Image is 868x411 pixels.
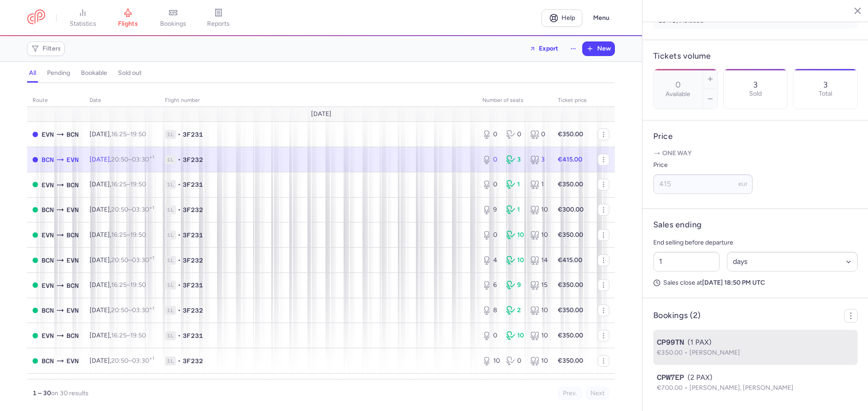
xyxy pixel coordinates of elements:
[585,387,609,400] button: Next
[130,130,146,138] time: 19:50
[105,8,151,28] a: flights
[165,356,176,365] span: 1L
[51,389,89,397] span: on 30 results
[183,356,203,365] span: 3F232
[42,45,61,52] span: Filters
[178,180,181,189] span: •
[42,129,54,139] span: EVN
[506,205,523,214] div: 1
[90,180,146,188] span: [DATE],
[506,155,523,164] div: 3
[90,281,146,289] span: [DATE],
[66,331,79,341] span: BCN
[42,305,54,315] span: BCN
[183,306,203,315] span: 3F232
[657,337,684,348] span: CP99TN
[165,180,176,189] span: 1L
[111,281,127,289] time: 16:25
[653,174,753,194] input: ---
[178,130,181,139] span: •
[183,180,203,189] span: 3F231
[558,306,583,314] strong: €350.00
[42,155,54,165] span: BCN
[70,20,96,28] span: statistics
[132,156,154,163] time: 03:30
[597,45,611,52] span: New
[151,8,196,28] a: bookings
[111,357,154,365] span: –
[111,231,127,239] time: 16:25
[183,331,203,340] span: 3F231
[506,130,523,139] div: 0
[111,156,128,163] time: 20:50
[149,255,154,261] sup: +1
[558,130,583,138] strong: €350.00
[130,332,146,339] time: 19:50
[558,332,583,339] strong: €350.00
[539,45,558,52] span: Export
[530,256,547,265] div: 14
[524,42,564,56] button: Export
[90,357,154,365] span: [DATE],
[132,256,154,264] time: 03:30
[665,91,690,98] label: Available
[657,384,689,392] span: €700.00
[60,8,105,28] a: statistics
[111,130,146,138] span: –
[689,349,740,356] span: [PERSON_NAME]
[111,357,128,365] time: 20:50
[42,230,54,240] span: EVN
[183,130,203,139] span: 3F231
[183,205,203,214] span: 3F232
[42,205,54,215] span: BCN
[33,389,51,397] strong: 1 – 30
[819,90,832,97] p: Total
[183,155,203,164] span: 3F232
[130,281,146,289] time: 19:50
[178,231,181,240] span: •
[530,155,547,164] div: 3
[29,69,36,77] h4: all
[111,231,146,239] span: –
[178,306,181,315] span: •
[753,80,758,89] p: 3
[111,256,154,264] span: –
[207,20,230,28] span: reports
[183,256,203,265] span: 3F232
[583,42,614,55] button: New
[178,155,181,164] span: •
[506,231,523,240] div: 10
[111,156,154,163] span: –
[482,356,499,365] div: 10
[160,20,186,28] span: bookings
[657,349,689,356] span: €350.00
[84,94,160,107] th: date
[165,155,176,164] span: 1L
[165,205,176,214] span: 1L
[130,180,146,188] time: 19:50
[506,306,523,315] div: 2
[653,279,858,287] p: Sales close at
[530,231,547,240] div: 10
[653,131,858,142] h4: Price
[149,154,154,160] sup: +1
[165,281,176,290] span: 1L
[657,372,854,383] div: (2 PAX)
[530,306,547,315] div: 10
[311,111,331,118] span: [DATE]
[90,306,154,314] span: [DATE],
[542,9,582,27] a: Help
[657,372,684,383] span: CPW7EP
[90,332,146,339] span: [DATE],
[653,237,858,248] p: End selling before departure
[558,256,582,264] strong: €415.00
[111,281,146,289] span: –
[558,231,583,239] strong: €350.00
[653,51,858,61] h4: Tickets volume
[178,356,181,365] span: •
[66,281,79,291] span: BCN
[506,281,523,290] div: 9
[111,306,154,314] span: –
[530,205,547,214] div: 10
[132,357,154,365] time: 03:30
